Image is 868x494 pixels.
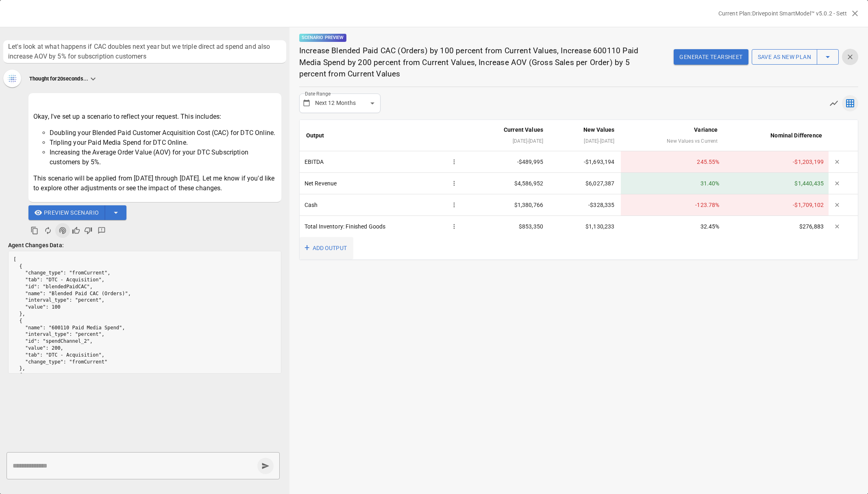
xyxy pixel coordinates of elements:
[465,120,550,151] th: Current Values
[7,73,18,84] img: Thinking
[33,174,276,193] p: This scenario will be applied from [DATE] through [DATE]. Let me know if you'd like to explore ot...
[465,216,550,237] td: $853,350
[8,241,281,249] p: Agent Changes Data:
[50,148,276,167] li: Increasing the Average Order Value (AOV) for your DTC Subscription customers by 5%.
[550,173,621,194] td: $6,027,387
[752,49,817,65] button: Save as new plan
[471,136,543,146] div: [DATE] - [DATE]
[8,42,281,61] span: Let's look at what happens if CAC doubles next year but we triple direct ad spend and also increa...
[50,128,276,138] li: Doubling your Blended Paid Customer Acquisition Cost (CAC) for DTC Online.
[299,34,346,42] p: Scenario Preview
[44,208,99,218] span: Preview Scenario
[305,90,331,97] label: Date Range
[300,237,353,259] button: +ADD OUTPUT
[82,224,94,237] button: Bad Response
[621,151,724,173] td: 245.55 %
[718,9,847,17] p: Current Plan: Drivepoint SmartModel™ v5.0.2 - Sett
[50,138,276,148] li: Tripling your Paid Media Spend for DTC Online.
[674,49,748,65] button: Generate Tearsheet
[621,216,724,237] td: 32.45 %
[465,194,550,216] td: $1,380,766
[305,156,460,168] div: EBITDA
[465,151,550,173] td: -$489,995
[94,223,109,238] button: Detailed Feedback
[621,194,724,216] td: -123.78 %
[305,199,460,211] div: Cash
[33,112,276,122] p: Okay, I've set up a scenario to reflect your request. This includes:
[465,173,550,194] td: $4,586,952
[627,136,718,146] div: New Values vs Current
[550,216,621,237] td: $1,130,233
[550,151,621,173] td: -$1,693,194
[724,194,829,216] td: -$1,709,102
[724,173,829,194] td: $1,440,435
[29,75,88,83] p: Thought for 20 seconds...
[305,240,309,256] span: +
[556,136,614,146] div: [DATE] - [DATE]
[28,224,41,237] button: Copy to clipboard
[550,194,621,216] td: -$328,335
[621,173,724,194] td: 31.40 %
[621,120,724,151] th: Variance
[300,120,465,151] th: Output
[9,251,281,439] pre: [ { "change_type": "fromCurrent", "tab": "DTC - Acquisition", "id": "blendedPaidCAC", "name": "Bl...
[550,120,621,151] th: New Values
[724,216,829,237] td: $276,883
[55,223,70,238] button: Agent Changes Data
[70,224,82,237] button: Good Response
[724,151,829,173] td: -$1,203,199
[315,99,356,107] p: Next 12 Months
[305,221,460,232] div: Total Inventory: Finished Goods
[299,45,655,80] p: Increase Blended Paid CAC (Orders) by 100 percent from Current Values, Increase 600110 Paid Media...
[41,223,55,238] button: Regenerate Response
[305,178,460,189] div: Net Revenue
[28,205,106,220] button: Preview Scenario
[724,120,829,151] th: Nominal Difference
